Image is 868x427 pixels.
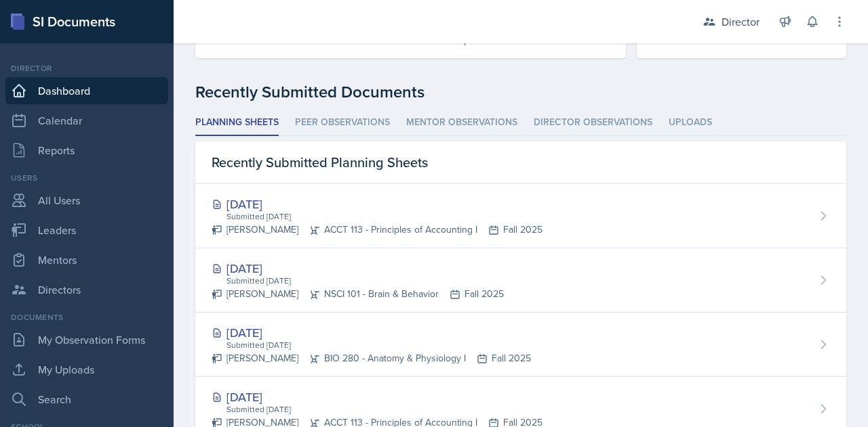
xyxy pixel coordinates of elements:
[5,217,168,244] a: Leaders
[195,80,846,104] div: Recently Submitted Documents
[5,386,168,413] a: Search
[5,356,168,383] a: My Uploads
[195,110,279,136] li: Planning Sheets
[5,326,168,353] a: My Observation Forms
[5,276,168,303] a: Directors
[5,187,168,214] a: All Users
[212,388,542,406] div: [DATE]
[212,259,504,277] div: [DATE]
[225,275,504,287] div: Submitted [DATE]
[195,141,846,184] div: Recently Submitted Planning Sheets
[5,246,168,273] a: Mentors
[5,311,168,323] div: Documents
[722,14,759,30] div: Director
[406,110,517,136] li: Mentor Observations
[5,77,168,104] a: Dashboard
[195,184,846,248] a: [DATE] Submitted [DATE] [PERSON_NAME]ACCT 113 - Principles of Accounting IFall 2025
[212,351,531,365] div: [PERSON_NAME] BIO 280 - Anatomy & Physiology I Fall 2025
[225,403,542,415] div: Submitted [DATE]
[225,339,531,351] div: Submitted [DATE]
[212,287,504,301] div: [PERSON_NAME] NSCI 101 - Brain & Behavior Fall 2025
[669,110,712,136] li: Uploads
[5,62,168,74] div: Director
[212,195,542,213] div: [DATE]
[5,172,168,184] div: Users
[534,110,652,136] li: Director Observations
[5,107,168,134] a: Calendar
[225,210,542,223] div: Submitted [DATE]
[212,323,531,342] div: [DATE]
[5,137,168,164] a: Reports
[195,313,846,377] a: [DATE] Submitted [DATE] [PERSON_NAME]BIO 280 - Anatomy & Physiology IFall 2025
[212,223,542,237] div: [PERSON_NAME] ACCT 113 - Principles of Accounting I Fall 2025
[195,248,846,313] a: [DATE] Submitted [DATE] [PERSON_NAME]NSCI 101 - Brain & BehaviorFall 2025
[295,110,390,136] li: Peer Observations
